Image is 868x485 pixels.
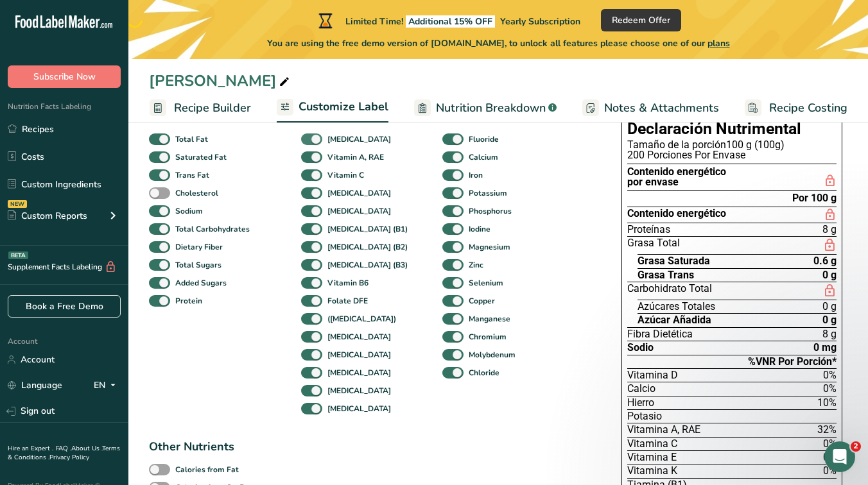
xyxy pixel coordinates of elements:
[414,94,557,123] a: Nutrition Breakdown
[8,444,120,462] a: Terms & Conditions .
[582,94,719,123] a: Notes & Attachments
[817,423,837,436] span: 32%
[49,453,89,462] a: Privacy Policy
[627,208,726,221] span: Contenido energético
[327,367,391,379] b: [MEDICAL_DATA]
[267,37,730,50] span: You are using the free demo version of [DOMAIN_NAME], to unlock all features please choose one of...
[150,94,251,123] a: Recipe Builder
[327,349,391,361] b: [MEDICAL_DATA]
[822,225,837,235] span: 8 g
[8,200,27,208] div: NEW
[327,151,384,163] b: Vitamin A, RAE
[175,295,202,307] b: Protein
[769,99,847,117] span: Recipe Costing
[627,238,680,253] span: Grasa Total
[175,464,239,475] b: Calories from Fat
[316,13,580,28] div: Limited Time!
[823,382,837,395] span: 0%
[327,169,364,181] b: Vitamin C
[175,133,208,145] b: Total Fat
[707,37,730,49] span: plans
[327,295,368,307] b: Folate DFE
[327,187,391,199] b: [MEDICAL_DATA]
[638,302,715,312] span: Azúcares Totales
[627,150,837,160] div: 200 Porciones Por Envase
[174,99,251,117] span: Recipe Builder
[469,349,516,361] b: Molybdenum
[8,65,121,88] button: Subscribe Now
[627,139,726,151] span: Tamaño de la porción
[436,99,546,117] span: Nutrition Breakdown
[8,209,87,223] div: Custom Reports
[327,241,408,253] b: [MEDICAL_DATA] (B2)
[822,270,837,280] span: 0 g
[638,315,711,325] span: Azúcar Añadida
[627,225,670,235] span: Proteínas
[627,384,655,394] span: Calcio
[8,374,62,396] a: Language
[851,441,861,452] span: 2
[175,277,227,289] b: Added Sugars
[327,403,391,414] b: [MEDICAL_DATA]
[327,313,396,325] b: ([MEDICAL_DATA])
[813,256,837,266] span: 0.6 g
[469,277,503,289] b: Selenium
[175,241,223,253] b: Dietary Fiber
[8,295,121,318] a: Book a Free Demo
[327,259,408,271] b: [MEDICAL_DATA] (B3)
[627,284,712,298] span: Carbohidrato Total
[175,151,227,163] b: Saturated Fat
[823,464,837,477] span: 0%
[823,451,837,463] span: 0%
[627,355,837,368] div: %VNR Por Porción*
[149,69,292,92] div: [PERSON_NAME]
[604,99,719,117] span: Notes & Attachments
[627,121,837,137] h1: Declaración Nutrimental
[638,270,694,280] span: Grasa Trans
[327,205,391,217] b: [MEDICAL_DATA]
[71,444,102,453] a: About Us .
[627,370,678,380] span: Vitamina D
[601,9,681,31] button: Redeem Offer
[792,193,837,203] div: Por 100 g
[406,15,495,28] span: Additional 15% OFF
[627,466,677,476] span: Vitamina K
[469,259,483,271] b: Zinc
[823,369,837,381] span: 0%
[627,398,654,408] span: Hierro
[299,98,388,115] span: Customize Label
[175,169,209,181] b: Trans Fat
[469,187,507,199] b: Potassium
[500,15,580,28] span: Yearly Subscription
[638,256,710,266] span: Grasa Saturada
[612,13,670,27] span: Redeem Offer
[469,151,498,163] b: Calcium
[469,133,499,145] b: Fluoride
[824,441,855,472] iframe: Intercom live chat
[94,378,121,393] div: EN
[469,313,510,325] b: Manganese
[33,70,96,83] span: Subscribe Now
[627,140,837,150] div: 100 g (100g)
[823,438,837,450] span: 0%
[627,329,693,339] span: Fibra Dietética
[149,438,258,455] div: Other Nutrients
[277,92,388,123] a: Customize Label
[627,411,662,421] span: Potasio
[175,205,203,217] b: Sodium
[469,223,490,235] b: Iodine
[745,94,847,123] a: Recipe Costing
[175,259,221,271] b: Total Sugars
[8,444,53,453] a: Hire an Expert .
[8,251,28,259] div: BETA
[469,241,510,253] b: Magnesium
[627,343,654,353] span: Sodio
[627,167,726,188] div: Contenido energético por envase
[627,452,677,463] span: Vitamina E
[822,329,837,339] span: 8 g
[822,315,837,325] span: 0 g
[813,343,837,353] span: 0 mg
[327,385,391,396] b: [MEDICAL_DATA]
[627,439,677,449] span: Vitamina C
[469,331,507,343] b: Chromium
